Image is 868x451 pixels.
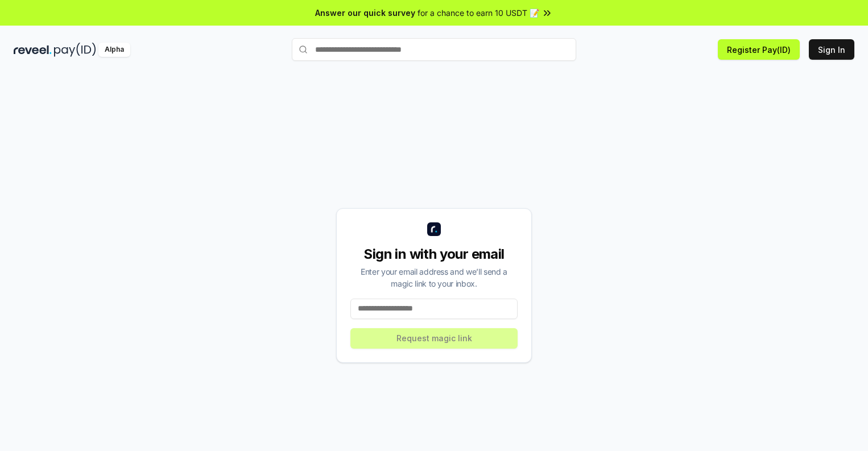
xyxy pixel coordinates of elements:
button: Register Pay(ID) [718,39,800,60]
button: Sign In [809,39,854,60]
img: reveel_dark [14,43,52,57]
img: logo_small [427,222,441,236]
div: Sign in with your email [350,245,518,263]
span: Answer our quick survey [315,7,415,19]
span: for a chance to earn 10 USDT 📝 [418,7,539,19]
img: pay_id [54,43,96,57]
div: Enter your email address and we’ll send a magic link to your inbox. [350,266,518,289]
div: Alpha [98,43,130,57]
